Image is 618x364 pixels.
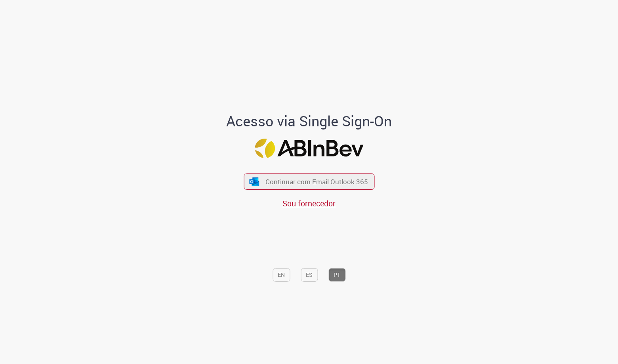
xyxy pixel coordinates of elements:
img: ícone Azure/Microsoft 360 [249,177,260,186]
span: Continuar com Email Outlook 365 [265,177,368,186]
button: ícone Azure/Microsoft 360 Continuar com Email Outlook 365 [244,173,374,190]
button: PT [328,268,345,282]
button: EN [273,268,290,282]
h1: Acesso via Single Sign-On [199,113,419,129]
a: Sou fornecedor [282,198,336,209]
button: ES [301,268,318,282]
img: Logo ABInBev [255,139,363,158]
